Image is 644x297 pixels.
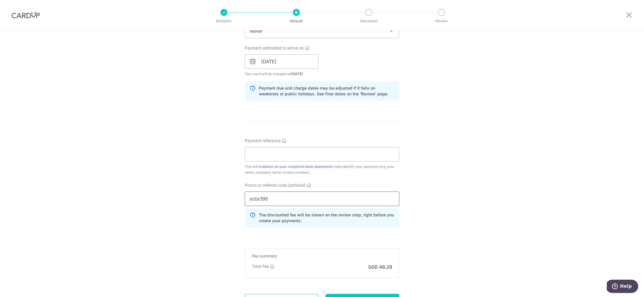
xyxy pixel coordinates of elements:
[252,253,392,259] h5: Fee summary
[245,54,319,69] input: DD / MM / YYYY
[420,18,463,24] p: Review
[288,182,306,188] span: (optional)
[245,164,399,175] div: This will be to help identify your payment (e.g. your name, company name, invoice number).
[12,12,40,18] img: CardUp
[263,164,331,169] a: shown on your recipient’s bank statement
[245,71,319,77] span: Your card will be charged on
[245,45,304,51] span: Payment estimated to arrive on
[245,138,281,144] span: Payment reference
[368,263,392,270] p: SGD 46.29
[259,212,394,224] p: The discounted fee will be shown on the review step, right before you create your payments.
[607,280,638,294] iframe: Opens a widget where you can find more information
[347,18,390,24] p: Document
[245,182,287,188] span: Promo or referral code
[291,72,303,76] span: [DATE]
[245,24,399,38] span: Never
[259,85,394,97] p: Payment due and charge dates may be adjusted if it falls on weekends or public holidays. See fina...
[203,18,245,24] p: Recipient
[275,18,318,24] p: Amount
[245,24,399,38] span: Never
[252,263,269,269] p: Total Fee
